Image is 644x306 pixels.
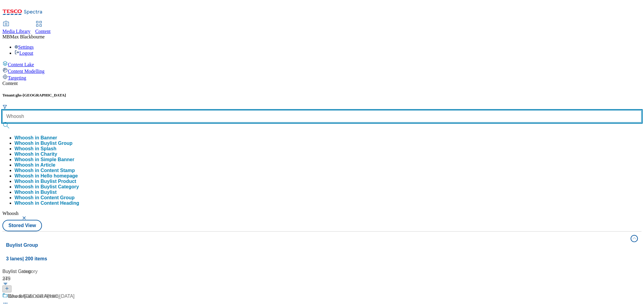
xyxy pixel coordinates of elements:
a: Logout [14,50,33,56]
span: 3 lanes | 200 items [6,256,47,261]
h4: Buylist Group [6,242,627,249]
a: Media Library [2,21,30,34]
span: Hello homepage [40,173,78,178]
span: Content [35,29,51,34]
h5: Tenant: [2,93,642,98]
span: MB [2,34,10,39]
a: Settings [14,44,34,50]
div: 375 [2,275,82,282]
span: Media Library [2,29,30,34]
button: Buylist Group3 lanes| 200 items [2,232,642,265]
span: Buylist [40,190,56,195]
a: Content Lake [2,61,642,67]
div: Whoosh in [14,173,78,179]
button: Whoosh in Buylist Product [14,179,76,184]
div: Content [2,81,642,86]
span: Targeting [8,75,26,80]
span: Max Blackbourne [10,34,45,39]
button: Whoosh in Content Group [14,195,75,200]
div: Buylist Category [2,268,82,275]
button: Whoosh in Splash [14,146,56,151]
span: ghs-[GEOGRAPHIC_DATA] [16,93,66,97]
div: Whoosh in [14,190,57,195]
button: Whoosh in Charity [14,151,57,157]
span: Whoosh [2,211,18,216]
button: Whoosh in Hello homepage [14,173,78,179]
button: Whoosh in Banner [14,135,57,141]
button: Whoosh in Buylist Group [14,141,72,146]
span: Content Lake [8,62,34,67]
button: Whoosh in Buylist [14,190,57,195]
button: Whoosh in Buylist Category [14,184,79,190]
button: Whoosh in Article [14,162,55,168]
input: Search [2,110,642,122]
button: Whoosh in Content Heading [14,200,79,206]
a: Targeting [2,74,642,81]
span: Content Modelling [8,69,44,74]
button: Whoosh in Simple Banner [14,157,74,162]
button: Stored View [2,220,42,231]
svg: Search Filters [2,104,7,109]
a: Content Modelling [2,67,642,74]
a: Content [35,21,51,34]
div: New to [GEOGRAPHIC_DATA] [8,293,75,300]
button: Whoosh in Content Stamp [14,168,75,173]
